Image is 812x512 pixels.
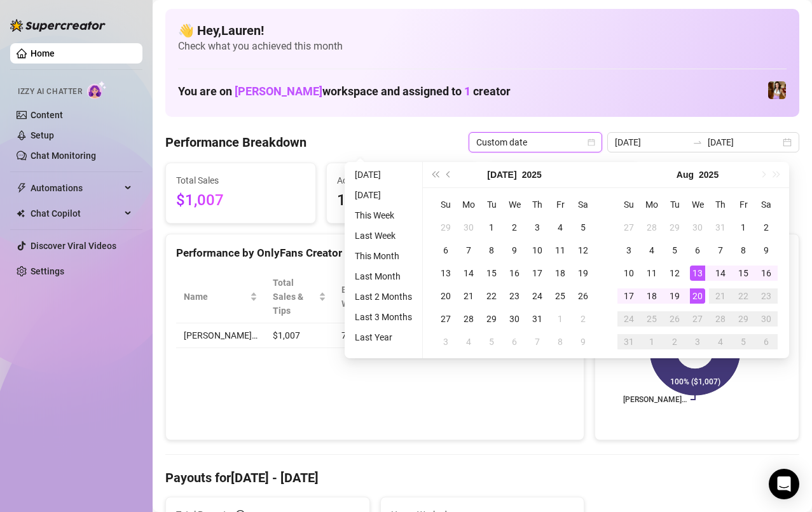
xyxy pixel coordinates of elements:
[165,133,306,151] h4: Performance Breakdown
[337,173,466,187] span: Active Chats
[530,311,545,327] div: 31
[350,248,417,264] li: This Month
[640,307,663,330] td: 2025-08-25
[526,285,549,307] td: 2025-07-24
[480,216,503,239] td: 2025-07-01
[644,334,659,349] div: 1
[692,137,703,147] span: swap-right
[709,216,732,239] td: 2025-07-31
[690,334,705,349] div: 3
[507,311,522,327] div: 30
[713,334,728,349] div: 4
[572,239,595,262] td: 2025-07-12
[438,288,453,304] div: 20
[484,311,499,327] div: 29
[428,162,442,187] button: Last year (Control + left)
[31,178,121,198] span: Automations
[165,469,799,487] h4: Payouts for [DATE] - [DATE]
[663,239,686,262] td: 2025-08-05
[759,334,774,349] div: 6
[442,162,456,187] button: Previous month (PageUp)
[690,311,705,327] div: 27
[31,110,63,120] a: Content
[350,167,417,182] li: [DATE]
[572,285,595,307] td: 2025-07-26
[755,330,778,353] td: 2025-09-06
[503,262,526,285] td: 2025-07-16
[617,239,640,262] td: 2025-08-03
[617,285,640,307] td: 2025-08-17
[572,307,595,330] td: 2025-08-02
[457,262,480,285] td: 2025-07-14
[755,193,778,216] th: Sa
[484,243,499,258] div: 8
[755,216,778,239] td: 2025-08-02
[667,243,682,258] div: 5
[434,262,457,285] td: 2025-07-13
[530,334,545,349] div: 7
[178,84,511,98] h1: You are on workspace and assigned to creator
[686,262,709,285] td: 2025-08-13
[434,193,457,216] th: Su
[663,307,686,330] td: 2025-08-26
[461,288,476,304] div: 21
[434,307,457,330] td: 2025-07-27
[621,220,637,235] div: 27
[623,395,687,404] text: [PERSON_NAME]…
[350,187,417,203] li: [DATE]
[572,262,595,285] td: 2025-07-19
[17,209,25,218] img: Chat Copilot
[640,216,663,239] td: 2025-07-28
[686,330,709,353] td: 2025-09-03
[507,288,522,304] div: 23
[709,330,732,353] td: 2025-09-04
[549,216,572,239] td: 2025-07-04
[31,130,54,140] a: Setup
[686,307,709,330] td: 2025-08-27
[686,285,709,307] td: 2025-08-20
[484,334,499,349] div: 5
[503,216,526,239] td: 2025-07-02
[549,330,572,353] td: 2025-08-08
[621,311,637,327] div: 24
[686,193,709,216] th: We
[755,262,778,285] td: 2025-08-16
[736,311,751,327] div: 29
[692,137,703,147] span: to
[526,330,549,353] td: 2025-08-07
[690,243,705,258] div: 6
[732,307,755,330] td: 2025-08-29
[575,288,591,304] div: 26
[461,334,476,349] div: 4
[487,162,516,187] button: Choose a month
[273,276,316,318] span: Total Sales & Tips
[350,330,417,345] li: Last Year
[530,220,545,235] div: 3
[736,334,751,349] div: 5
[667,266,682,281] div: 12
[759,220,774,235] div: 2
[438,334,453,349] div: 3
[549,193,572,216] th: Fr
[732,193,755,216] th: Fr
[575,311,591,327] div: 2
[663,193,686,216] th: Tu
[457,285,480,307] td: 2025-07-21
[31,241,116,251] a: Discover Viral Videos
[526,216,549,239] td: 2025-07-03
[713,243,728,258] div: 7
[736,288,751,304] div: 22
[617,330,640,353] td: 2025-08-31
[464,84,471,98] span: 1
[713,288,728,304] div: 21
[461,266,476,281] div: 14
[644,288,659,304] div: 18
[522,162,542,187] button: Choose a year
[434,216,457,239] td: 2025-06-29
[663,285,686,307] td: 2025-08-19
[759,243,774,258] div: 9
[690,266,705,281] div: 13
[759,311,774,327] div: 30
[759,288,774,304] div: 23
[507,220,522,235] div: 2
